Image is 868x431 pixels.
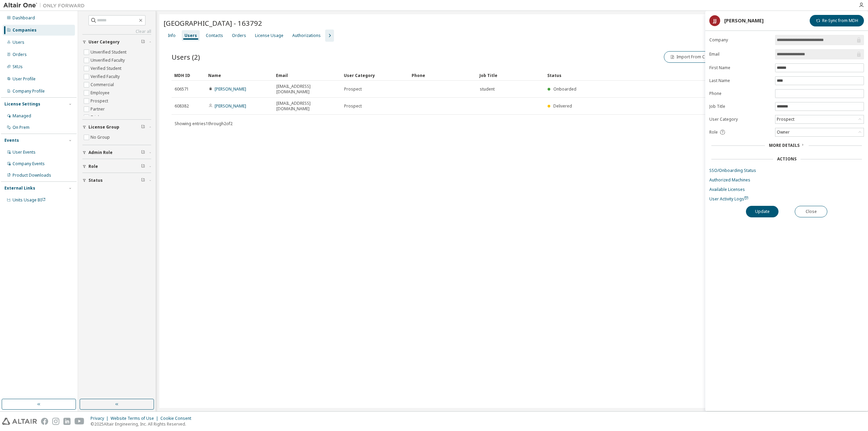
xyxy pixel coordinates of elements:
div: Users [184,33,197,38]
div: Users [13,40,24,45]
label: Employee [91,89,111,97]
label: Verified Faculty [91,73,121,81]
a: [PERSON_NAME] [215,86,246,92]
span: 608382 [175,103,189,109]
div: Dashboard [13,15,35,21]
div: Authorizations [292,33,321,38]
div: MDH ID [174,70,203,81]
span: Clear filter [141,164,145,169]
label: First Name [709,65,771,71]
div: Status [547,70,812,81]
button: Status [82,173,151,188]
span: Onboarded [553,86,576,92]
span: Admin Role [88,150,113,155]
label: Phone [709,91,771,96]
label: Partner [91,105,106,113]
button: Role [82,159,151,174]
span: [EMAIL_ADDRESS][DOMAIN_NAME] [276,84,338,95]
div: Job Title [479,70,542,81]
button: Import From CSV [664,51,715,63]
span: Status [88,178,103,183]
div: SKUs [13,64,23,70]
label: Verified Student [91,64,123,73]
div: JJ [709,15,720,26]
div: Companies [13,27,37,33]
div: Orders [13,52,27,57]
a: Authorized Machines [709,177,864,183]
label: No Group [91,133,111,141]
a: Clear all [82,29,151,34]
span: Role [88,164,98,169]
label: User Category [709,117,771,122]
span: Clear filter [141,39,145,45]
div: Info [168,33,176,38]
label: Unverified Student [91,48,128,56]
img: Altair One [3,2,88,9]
span: Prospect [344,103,362,109]
div: License Settings [4,101,40,107]
span: Delivered [553,103,572,109]
div: [PERSON_NAME] [724,18,764,23]
span: student [480,86,495,92]
div: Orders [232,33,246,38]
span: Role [709,130,718,135]
div: Company Events [13,161,45,166]
span: Clear filter [141,150,145,155]
span: Clear filter [141,178,145,183]
div: Contacts [206,33,223,38]
a: SSO/Onboarding Status [709,168,864,173]
div: Company Profile [13,89,45,94]
span: Units Usage BI [13,197,46,203]
label: Commercial [91,81,115,89]
div: User Profile [13,76,36,82]
div: User Category [344,70,406,81]
label: Last Name [709,78,771,83]
div: Cookie Consent [160,416,195,421]
div: Website Terms of Use [111,416,160,421]
span: User Category [88,39,120,45]
span: License Group [88,124,119,130]
button: Update [746,206,778,217]
div: Events [4,138,19,143]
button: License Group [82,120,151,135]
label: Company [709,37,771,43]
div: License Usage [255,33,283,38]
span: More Details [769,142,800,148]
a: [PERSON_NAME] [215,103,246,109]
label: Unverified Faculty [91,56,126,64]
img: linkedin.svg [63,418,71,425]
button: Re-Sync from MDH [810,15,864,26]
div: User Events [13,150,36,155]
div: External Links [4,185,35,191]
label: Job Title [709,104,771,109]
span: Clear filter [141,124,145,130]
button: Close [795,206,827,217]
div: Owner [776,129,791,136]
button: User Category [82,35,151,50]
span: [GEOGRAPHIC_DATA] - 163792 [163,18,262,28]
span: Users (2) [172,52,200,62]
img: altair_logo.svg [2,418,37,425]
div: Actions [777,156,796,162]
div: Managed [13,113,31,119]
label: Email [709,52,771,57]
div: Email [276,70,338,81]
button: Admin Role [82,145,151,160]
div: Phone [412,70,474,81]
img: facebook.svg [41,418,48,425]
label: Trial [91,113,100,121]
div: Prospect [775,115,864,123]
div: Privacy [91,416,111,421]
img: youtube.svg [75,418,84,425]
span: Showing entries 1 through 2 of 2 [175,121,233,126]
div: On Prem [13,125,29,130]
span: User Activity Logs [709,196,748,202]
label: Prospect [91,97,110,105]
div: Name [208,70,271,81]
a: Available Licenses [709,187,864,192]
img: instagram.svg [52,418,59,425]
div: Product Downloads [13,173,51,178]
span: 606571 [175,86,189,92]
p: © 2025 Altair Engineering, Inc. All Rights Reserved. [91,421,195,427]
div: Prospect [776,116,795,123]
